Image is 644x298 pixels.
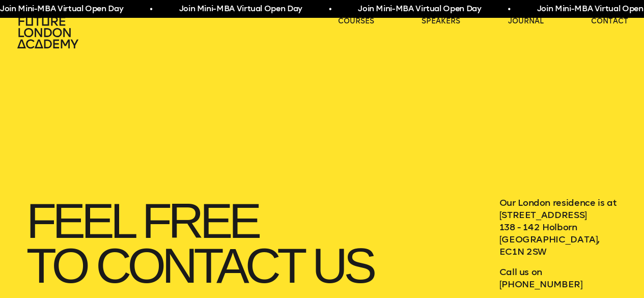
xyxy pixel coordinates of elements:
[338,16,374,26] a: courses
[499,197,628,258] p: Our London residence is at [STREET_ADDRESS] 138 - 142 Holborn [GEOGRAPHIC_DATA], EC1N 2SW
[422,16,460,26] a: speakers
[499,266,628,290] p: Call us on [PHONE_NUMBER]
[591,16,628,26] a: contact
[508,3,510,15] span: •
[150,3,152,15] span: •
[328,3,331,15] span: •
[508,16,543,26] a: journal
